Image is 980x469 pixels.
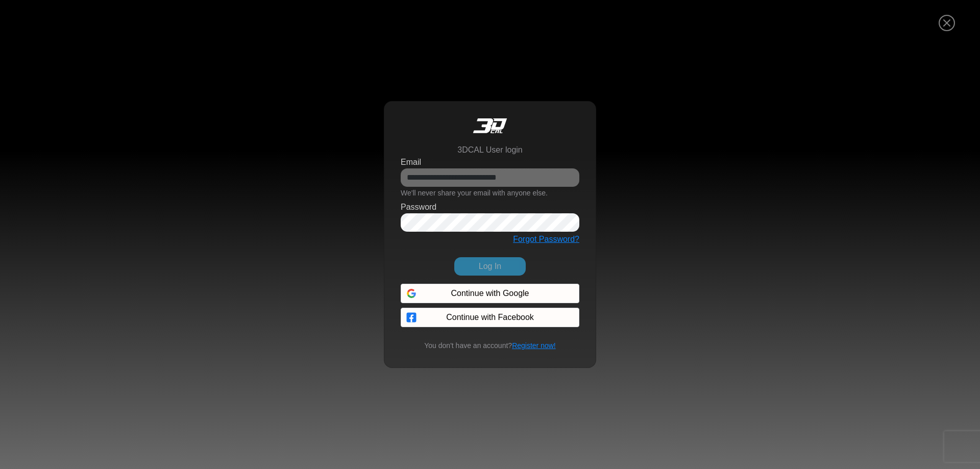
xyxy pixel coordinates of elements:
label: Password [401,201,436,213]
a: Forgot Password? [513,235,579,243]
small: You don't have an account? [418,340,561,351]
span: Continue with Facebook [446,311,534,324]
a: Register now! [512,341,556,350]
iframe: Sign in with Google Button [396,283,512,305]
small: We'll never share your email with anyone else. [401,189,548,197]
button: Close [934,9,961,38]
label: Email [401,156,421,168]
button: Continue with Facebook [401,308,579,327]
h6: 3DCAL User login [457,145,522,155]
